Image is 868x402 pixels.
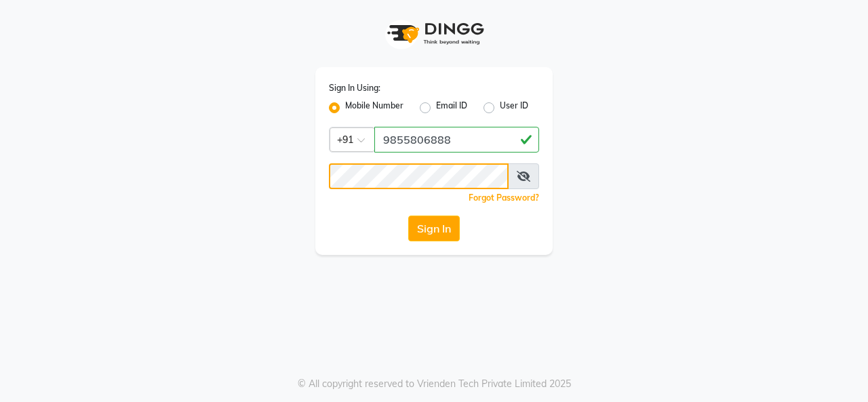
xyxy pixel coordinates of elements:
[329,163,509,189] input: Username
[329,82,380,94] label: Sign In Using:
[345,100,403,116] label: Mobile Number
[436,100,467,116] label: Email ID
[380,14,488,54] img: logo1.svg
[408,216,460,241] button: Sign In
[374,127,539,153] input: Username
[500,100,528,116] label: User ID
[469,193,539,203] a: Forgot Password?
